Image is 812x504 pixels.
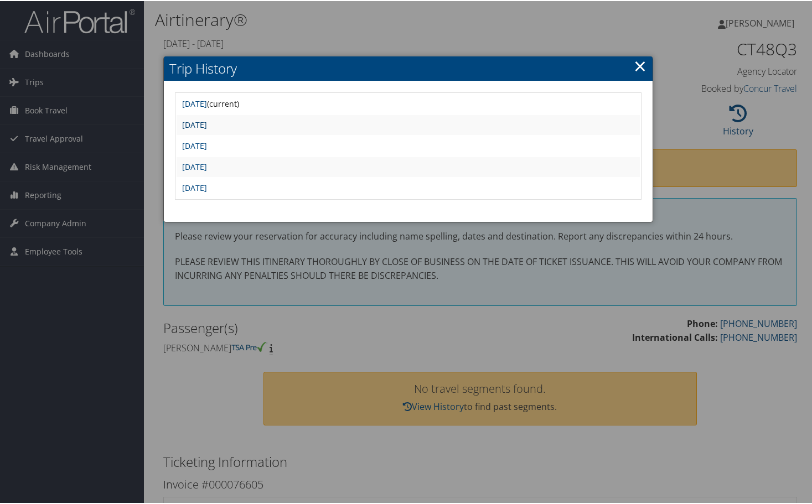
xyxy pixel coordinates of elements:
a: [DATE] [182,118,207,129]
td: (current) [177,93,640,113]
h2: Trip History [164,55,653,80]
a: [DATE] [182,181,207,192]
a: × [634,54,647,76]
a: [DATE] [182,97,207,108]
a: [DATE] [182,160,207,171]
a: [DATE] [182,139,207,150]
